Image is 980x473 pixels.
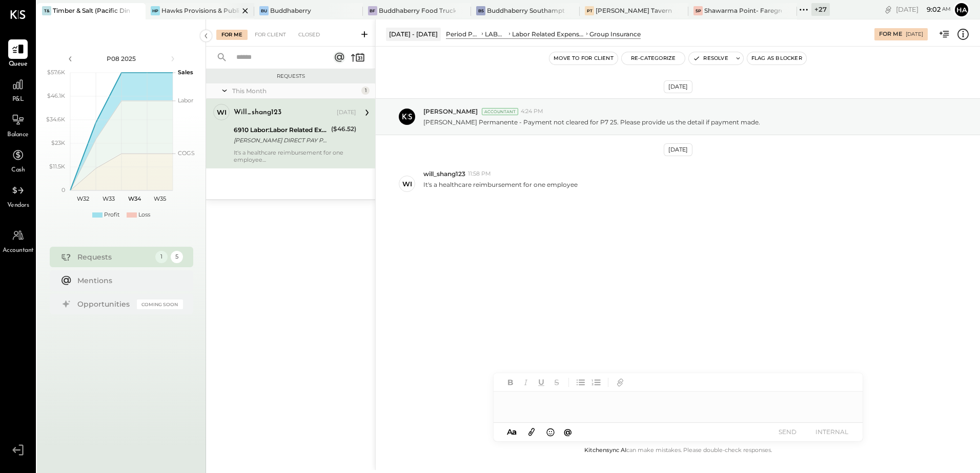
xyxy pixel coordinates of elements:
button: INTERNAL [811,425,852,439]
span: a [512,427,517,437]
span: Queue [9,60,28,69]
button: Move to for client [549,52,618,64]
a: Accountant [1,226,35,255]
button: Resolve [689,52,732,64]
div: SP [693,6,703,15]
div: Buddhaberry [270,6,311,15]
span: Accountant [3,246,34,255]
button: @ [561,425,575,438]
span: @ [564,427,572,437]
div: [DATE] [906,31,923,38]
text: W34 [128,195,141,202]
p: [PERSON_NAME] Permanente - Payment not cleared for P7 25. Please provide us the detail if payment... [423,118,760,126]
div: 5 [171,251,183,263]
div: This Month [232,87,359,95]
button: Unordered List [574,376,587,389]
text: W32 [77,195,89,202]
text: COGS [178,149,195,157]
a: Cash [1,145,35,175]
div: will_shang123 [234,107,281,118]
div: ($46.52) [331,124,356,134]
div: Group Insurance [589,30,641,38]
div: + 27 [811,3,830,16]
span: will_shang123 [423,169,465,178]
div: Requests [77,252,150,262]
button: Add URL [614,376,627,389]
div: T& [42,6,51,15]
div: Loss [138,211,150,219]
span: [PERSON_NAME] [423,107,478,116]
div: [DATE] [896,5,951,14]
div: Coming Soon [137,299,183,309]
span: Cash [11,166,25,175]
button: Ordered List [589,376,603,389]
div: Labor Related Expenses [512,30,584,38]
div: [PERSON_NAME] Tavern [596,6,672,15]
div: [DATE] [664,143,692,156]
a: Balance [1,110,35,140]
text: $34.6K [46,116,65,123]
div: For Me [216,30,248,40]
span: 11:58 PM [468,170,491,178]
div: Timber & Salt (Pacific Dining CA1 LLC) [53,6,130,15]
div: [DATE] - [DATE] [386,28,441,40]
div: It's a healthcare reimbursement for one employee [234,149,356,163]
text: $11.5K [49,163,65,170]
div: 1 [155,251,168,263]
span: 4:24 PM [521,107,543,116]
a: Vendors [1,181,35,210]
text: 0 [62,186,65,193]
div: BF [368,6,377,15]
div: Bu [259,6,269,15]
div: Profit [104,211,119,219]
button: Flag as Blocker [747,52,806,64]
button: SEND [767,425,808,439]
div: [DATE] [337,109,356,117]
div: P08 2025 [78,54,165,63]
div: wi [217,107,227,117]
div: copy link [883,4,893,15]
text: $46.1K [47,92,65,99]
a: P&L [1,75,35,104]
a: Queue [1,39,35,69]
div: HP [151,6,160,15]
div: For Client [250,30,291,40]
div: Buddhaberry Southampton [487,6,564,15]
div: 1 [361,87,370,95]
text: Labor [178,97,193,104]
button: Re-Categorize [622,52,685,64]
div: [PERSON_NAME] DIRECT PAY PHONE [GEOGRAPHIC_DATA] [234,135,328,145]
p: It's a healthcare reimbursement for one employee [423,180,578,198]
div: LABOR [485,30,507,38]
text: $23K [51,139,65,146]
text: $57.6K [47,69,65,76]
div: Period P&L [446,30,480,38]
button: Aa [504,426,520,438]
text: W35 [154,195,166,202]
button: Strikethrough [550,376,563,389]
div: Closed [293,30,325,40]
div: Requests [211,73,370,80]
span: Balance [7,131,29,140]
div: Opportunities [77,299,132,309]
text: W33 [103,195,115,202]
div: Mentions [77,275,178,286]
div: For Me [879,30,902,38]
div: 6910 Labor:Labor Related Expenses:Group Insurance [234,125,328,135]
button: Italic [519,376,533,389]
div: Shawarma Point- Fareground [704,6,782,15]
div: Hawks Provisions & Public House [161,6,239,15]
span: Vendors [7,201,29,210]
div: BS [476,6,485,15]
div: PT [585,6,594,15]
button: Underline [535,376,548,389]
span: P&L [12,95,24,104]
text: Sales [178,69,193,76]
div: [DATE] [664,80,692,93]
button: Ha [953,2,970,18]
div: Accountant [482,108,518,115]
button: Bold [504,376,517,389]
div: wi [402,179,412,189]
div: Buddhaberry Food Truck [379,6,456,15]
